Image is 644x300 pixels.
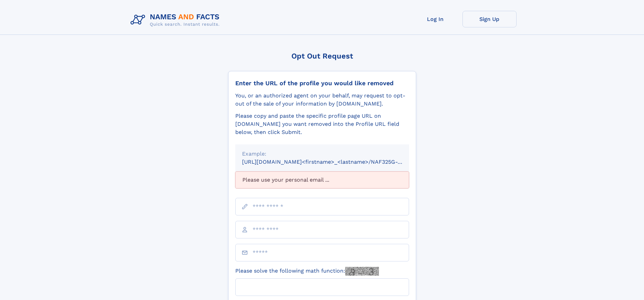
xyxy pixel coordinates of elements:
a: Sign Up [462,11,517,27]
div: Enter the URL of the profile you would like removed [235,79,409,87]
div: Please copy and paste the specific profile page URL on [DOMAIN_NAME] you want removed into the Pr... [235,112,409,136]
div: Opt Out Request [228,52,416,60]
div: Please use your personal email ... [235,171,409,188]
div: You, or an authorized agent on your behalf, may request to opt-out of the sale of your informatio... [235,92,409,108]
label: Please solve the following math function: [235,267,379,276]
img: Logo Names and Facts [128,11,225,29]
div: Example: [242,150,402,158]
small: [URL][DOMAIN_NAME]<firstname>_<lastname>/NAF325G-xxxxxxxx [242,159,422,165]
a: Log In [408,11,462,27]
